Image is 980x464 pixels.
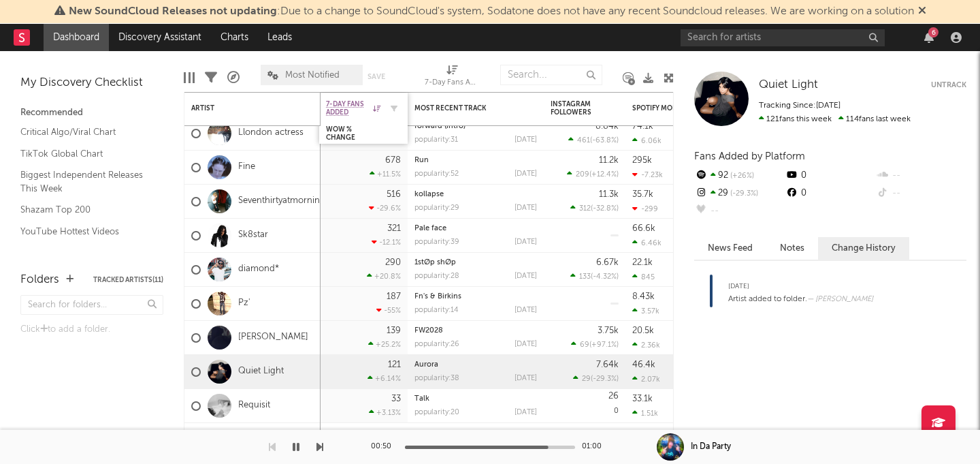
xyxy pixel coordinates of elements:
[728,172,754,180] span: +26 %
[632,258,653,267] div: 22.1k
[632,224,655,233] div: 66.6k
[514,170,537,178] div: [DATE]
[596,258,619,267] div: 6.67k
[807,296,873,303] span: — [PERSON_NAME]
[694,237,766,260] button: News Feed
[766,237,818,260] button: Notes
[20,295,163,315] input: Search for folders...
[20,75,163,91] div: My Discovery Checklist
[258,24,301,51] a: Leads
[370,170,401,179] div: +11.5 %
[238,332,308,343] a: [PERSON_NAME]
[414,191,537,198] div: kollapse
[551,100,598,117] div: Instagram Followers
[595,122,619,131] div: 8.84k
[632,204,658,213] div: -299
[759,115,911,123] span: 114 fans last week
[681,29,885,46] input: Search for artists
[759,78,818,92] a: Quiet Light
[387,190,401,199] div: 516
[238,196,325,207] a: Seventhirtyatmorning
[632,170,663,179] div: -7.23k
[44,24,109,51] a: Dashboard
[728,278,873,294] div: [DATE]
[109,24,211,51] a: Discovery Assistant
[372,238,401,247] div: -12.1 %
[876,167,966,185] div: --
[632,307,659,315] div: 3.57k
[414,327,443,335] a: FW2028
[414,136,458,144] div: popularity: 31
[593,375,617,383] span: -29.3 %
[924,32,934,43] button: 6
[632,238,661,247] div: 6.46k
[227,58,240,97] div: A&R Pipeline
[414,191,444,198] a: kollapse
[632,375,660,384] div: 2.07k
[20,125,150,140] a: Critical Algo/Viral Chart
[414,307,459,314] div: popularity: 14
[567,170,619,179] div: ( )
[238,230,268,241] a: Sk8star
[632,136,661,145] div: 6.06k
[551,389,619,422] div: 0
[785,167,875,185] div: 0
[391,395,401,403] div: 33
[570,272,619,281] div: ( )
[632,360,655,369] div: 46.4k
[632,190,653,199] div: 35.7k
[414,225,537,232] div: Pale face
[599,156,619,165] div: 11.2k
[20,168,150,196] a: Biggest Independent Releases This Week
[514,409,537,416] div: [DATE]
[387,102,401,115] button: Filter by 7-Day Fans Added
[785,185,875,202] div: 0
[414,225,446,232] a: Pale face
[632,326,654,335] div: 20.5k
[632,292,655,301] div: 8.43k
[414,409,459,416] div: popularity: 20
[818,237,909,260] button: Change History
[238,127,304,139] a: Llondon actress
[514,204,537,212] div: [DATE]
[592,137,617,144] span: -63.8 %
[931,78,966,92] button: Untrack
[387,326,401,335] div: 139
[570,204,619,213] div: ( )
[593,273,617,281] span: -4.32 %
[205,58,217,97] div: Filters
[414,395,429,403] a: Talk
[632,273,655,281] div: 845
[414,157,537,164] div: Run
[191,104,293,112] div: Artist
[728,190,758,198] span: -29.3 %
[632,122,653,131] div: 74.1k
[414,293,537,300] div: Fn's & Birkins
[238,264,279,275] a: diamond*
[414,157,429,164] a: Run
[759,102,840,110] span: Tracking Since: [DATE]
[694,167,785,185] div: 92
[414,123,465,130] a: forward (intro)
[285,71,340,80] span: Most Notified
[414,204,459,212] div: popularity: 29
[376,306,401,315] div: -55 %
[367,73,385,80] button: Save
[928,27,938,37] div: 6
[414,123,537,130] div: forward (intro)
[93,277,163,283] button: Tracked Artists(11)
[580,341,589,349] span: 69
[369,204,401,213] div: -29.6 %
[367,374,401,383] div: +6.14 %
[577,137,590,144] span: 461
[388,360,401,369] div: 121
[576,171,589,179] span: 209
[632,156,652,165] div: 295k
[20,245,150,260] a: Apple Top 200
[876,185,966,202] div: --
[514,136,537,144] div: [DATE]
[414,238,459,246] div: popularity: 39
[632,341,660,350] div: 2.36k
[414,273,459,280] div: popularity: 28
[414,361,537,369] div: Aurora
